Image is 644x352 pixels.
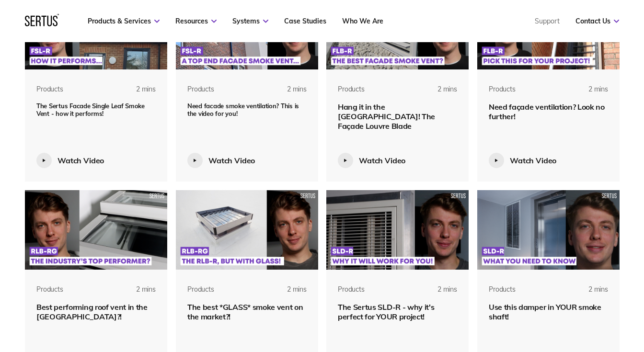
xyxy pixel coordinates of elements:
div: Products [187,285,214,295]
span: Need facade smoke ventilation? This is the video for you! [187,102,299,117]
div: Watch Video [57,156,104,165]
span: Use this damper in YOUR smoke shaft! [489,302,601,321]
div: 2 mins [417,85,457,102]
span: Hang it in the [GEOGRAPHIC_DATA]! The Façade Louvre Blade [338,102,435,131]
a: Resources [175,17,217,25]
span: The Sertus SLD-R - why it's perfect for YOUR project! [338,302,434,321]
div: Products [36,85,63,94]
a: Systems [232,17,268,25]
div: 2 mins [568,285,608,302]
span: The best *GLASS* smoke vent on the market?! [187,302,303,321]
div: Products [338,285,365,295]
a: Support [535,17,560,25]
div: Products [187,85,214,94]
div: Products [338,85,365,94]
a: Contact Us [575,17,619,25]
a: Who We Are [342,17,383,25]
div: 2 mins [267,85,307,102]
div: Products [489,285,516,295]
div: Watch Video [208,156,255,165]
div: 2 mins [116,85,156,102]
span: The Sertus Facade Single Leaf Smoke Vent - how it performs! [36,102,145,117]
span: Need façade ventilation? Look no further! [489,102,605,121]
div: 2 mins [267,285,307,302]
div: 2 mins [417,285,457,302]
div: 2 mins [568,85,608,102]
div: Products [36,285,63,295]
a: Case Studies [284,17,326,25]
div: Watch Video [510,156,556,165]
a: Products & Services [88,17,160,25]
div: 2 mins [116,285,156,302]
span: Best performing roof vent in the [GEOGRAPHIC_DATA]?! [36,302,148,321]
div: Watch Video [359,156,405,165]
iframe: Chat Widget [596,306,644,352]
div: Products [489,85,516,94]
